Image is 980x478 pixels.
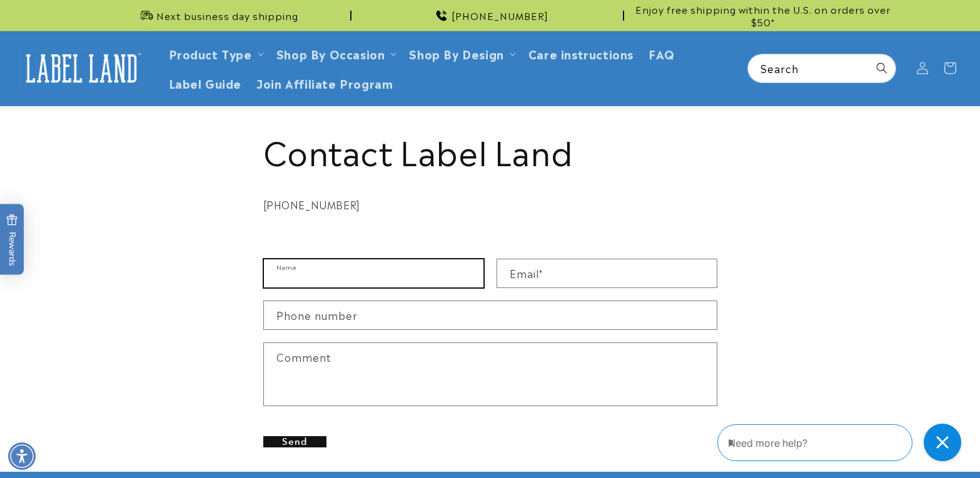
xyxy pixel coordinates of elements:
span: Next business day shipping [156,9,298,22]
iframe: Gorgias Floating Chat [717,419,967,466]
span: Rewards [6,214,18,266]
summary: Product Type [161,39,269,68]
a: Product Type [169,45,252,62]
span: Join Affiliate Program [256,76,393,90]
button: Search [868,54,896,82]
span: Shop By Occasion [276,46,385,61]
summary: Shop By Design [402,39,520,68]
a: Join Affiliate Program [249,68,400,97]
a: Label Land [14,44,149,92]
span: FAQ [649,46,675,61]
span: Label Guide [169,76,242,90]
span: Enjoy free shipping within the U.S. on orders over $50* [629,3,897,27]
span: [PHONE_NUMBER] [452,9,548,22]
h1: Contact Label Land [263,129,717,171]
button: Send [263,436,326,447]
summary: Shop By Occasion [269,39,402,68]
img: Label Land [19,49,144,87]
a: Care instructions [521,39,641,68]
a: Shop By Design [409,45,503,62]
div: Accessibility Menu [8,442,36,470]
a: FAQ [641,39,682,68]
span: Care instructions [528,46,634,61]
div: [PHONE_NUMBER] [263,196,717,214]
a: Label Guide [161,68,250,97]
